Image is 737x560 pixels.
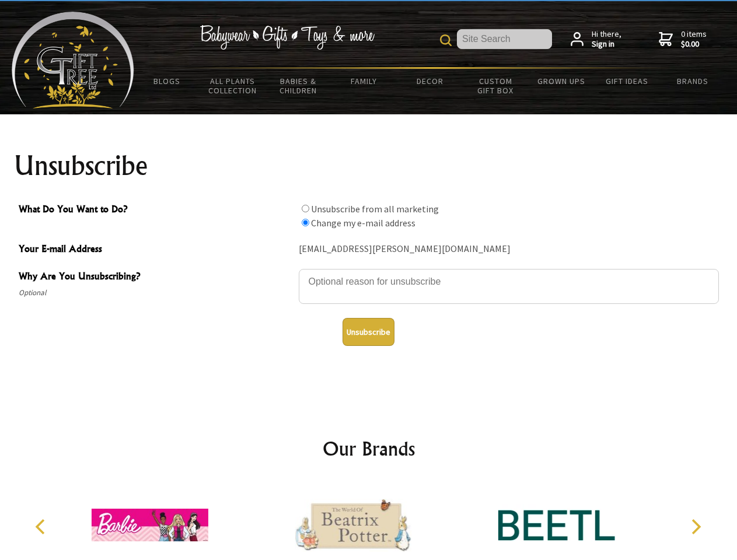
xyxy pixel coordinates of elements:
[681,29,707,50] span: 0 items
[200,25,375,50] img: Babywear - Gifts - Toys & more
[311,203,439,215] label: Unsubscribe from all marketing
[19,286,293,300] span: Optional
[134,69,200,93] a: BLOGS
[299,240,719,258] div: [EMAIL_ADDRESS][PERSON_NAME][DOMAIN_NAME]
[266,69,331,103] a: Babies & Children
[14,152,724,180] h1: Unsubscribe
[311,217,415,229] label: Change my e-mail address
[343,318,394,346] button: Unsubscribe
[331,69,397,93] a: Family
[440,34,452,46] img: product search
[299,269,719,304] textarea: Why Are You Unsubscribing?
[660,69,726,93] a: Brands
[594,69,660,93] a: Gift Ideas
[19,202,293,219] span: What Do You Want to Do?
[29,514,55,540] button: Previous
[200,69,266,103] a: All Plants Collection
[592,39,621,50] strong: Sign in
[302,219,309,226] input: What Do You Want to Do?
[19,242,293,258] span: Your E-mail Address
[463,69,529,103] a: Custom Gift Box
[659,29,707,50] a: 0 items$0.00
[528,69,594,93] a: Grown Ups
[397,69,463,93] a: Decor
[19,269,293,286] span: Why Are You Unsubscribing?
[592,29,621,50] span: Hi there,
[683,514,708,540] button: Next
[457,29,552,49] input: Site Search
[571,29,621,50] a: Hi there,Sign in
[12,12,134,108] img: Babyware - Gifts - Toys and more...
[302,205,309,212] input: What Do You Want to Do?
[681,39,707,50] strong: $0.00
[23,435,714,463] h2: Our Brands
